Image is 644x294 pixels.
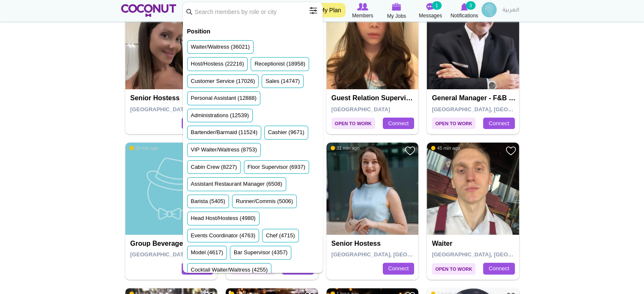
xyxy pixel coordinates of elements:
label: Runner/Commis (5006) [236,198,293,206]
h4: Senior hostess [130,94,215,102]
img: My Jobs [392,3,401,11]
h4: Group Beverage Manager [130,240,215,247]
label: Cabin Crew (8227) [191,163,237,171]
span: 45 min ago [431,145,460,151]
input: Search members by role or city [183,2,323,21]
span: [GEOGRAPHIC_DATA], [GEOGRAPHIC_DATA] [432,251,553,258]
label: Head Host/Hostess (4980) [191,214,256,223]
img: Messages [426,3,435,11]
span: Members [352,11,373,20]
a: Connect [483,263,514,275]
span: Open to Work [432,118,475,129]
label: VIP Waiter/Waitress (8753) [191,146,257,154]
label: Personal Assistant (12888) [191,94,257,102]
label: Customer Service (17026) [191,77,255,85]
span: [GEOGRAPHIC_DATA], [GEOGRAPHIC_DATA] [332,251,452,258]
span: [GEOGRAPHIC_DATA], [GEOGRAPHIC_DATA] [432,106,553,113]
a: Notifications Notifications 3 [448,2,481,20]
span: [GEOGRAPHIC_DATA], [GEOGRAPHIC_DATA] [130,251,251,258]
label: Host/Hostess (22216) [191,60,244,68]
small: 1 [432,1,441,10]
span: Open to Work [332,118,375,129]
h4: Guest Relation Supervisor/ Hostess [332,94,416,102]
label: Cocktail Waiter/Waitress (4255) [191,266,268,274]
label: Barista (5405) [191,198,226,206]
h4: Senior hostess [332,240,416,247]
a: My Jobs My Jobs [380,2,414,20]
a: Connect [383,263,414,275]
label: Bartender/Barmaid (11524) [191,129,258,137]
span: Notifications [451,11,478,20]
span: 29 min ago [130,145,158,151]
label: Waiter/Waitress (36021) [191,43,250,51]
img: Home [121,4,177,17]
label: Events Coordinator (4763) [191,232,255,240]
span: 31 min ago [331,145,359,151]
label: Receptionist (18958) [254,60,305,68]
label: Chef (4715) [266,232,295,240]
img: Browse Members [357,3,368,11]
small: 3 [466,1,475,10]
a: My Plan [315,3,345,17]
a: Messages Messages 1 [414,2,448,20]
a: Connect [182,118,213,129]
label: Bar Supervisor (4357) [234,249,287,257]
img: Notifications [461,3,468,11]
span: Open to Work [432,263,475,275]
label: Assistant Restaurant Manager (6508) [191,180,282,188]
a: Add to Favourites [405,146,415,156]
a: Connect [182,263,213,275]
h4: General Manager - F&B director [432,94,516,102]
span: [GEOGRAPHIC_DATA] [332,106,390,113]
a: Connect [483,118,514,129]
label: Floor Supervisor (6937) [248,163,306,171]
h4: Waiter [432,240,516,247]
label: Administrations (12539) [191,112,249,120]
a: Browse Members Members [346,2,380,20]
a: Connect [383,118,414,129]
label: Model (4617) [191,249,224,257]
span: My Jobs [387,12,406,20]
span: [GEOGRAPHIC_DATA], [GEOGRAPHIC_DATA] [130,106,251,113]
h2: Position [187,27,318,36]
a: العربية [498,2,523,19]
label: Cashier (9671) [268,129,304,137]
a: Add to Favourites [506,146,516,156]
span: Messages [419,11,442,20]
label: Sales (14747) [265,77,300,85]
